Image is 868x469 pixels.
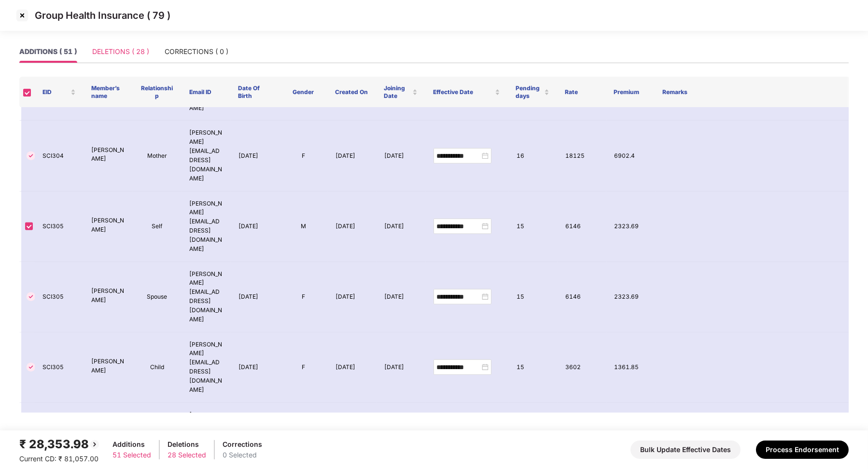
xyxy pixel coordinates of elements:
[182,262,230,332] td: [PERSON_NAME][EMAIL_ADDRESS][DOMAIN_NAME]
[132,77,181,108] th: Relationship
[328,262,377,332] td: [DATE]
[756,441,849,459] button: Process Endorsement
[112,439,151,450] div: Additions
[19,455,98,463] span: Current CD: ₹ 81,057.00
[112,450,151,460] div: 51 Selected
[35,77,84,108] th: EID
[84,77,132,108] th: Member’s name
[25,291,37,303] img: svg+xml;base64,PHN2ZyBpZD0iVGljay0zMngzMiIgeG1sbnM9Imh0dHA6Ly93d3cudzMub3JnLzIwMDAvc3ZnIiB3aWR0aD...
[231,262,279,332] td: [DATE]
[223,450,262,460] div: 0 Selected
[425,77,508,108] th: Effective Date
[558,332,606,403] td: 3602
[558,192,606,262] td: 6146
[328,332,377,403] td: [DATE]
[91,357,125,375] p: [PERSON_NAME]
[509,121,558,191] td: 16
[133,121,182,191] td: Mother
[133,332,182,403] td: Child
[231,332,279,403] td: [DATE]
[231,192,279,262] td: [DATE]
[433,88,493,96] span: Effective Date
[133,192,182,262] td: Self
[384,84,410,100] span: Joining Date
[279,192,328,262] td: M
[230,77,279,108] th: Date Of Birth
[606,332,656,403] td: 1361.85
[377,192,425,262] td: [DATE]
[25,361,37,373] img: svg+xml;base64,PHN2ZyBpZD0iVGljay0zMngzMiIgeG1sbnM9Imh0dHA6Ly93d3cudzMub3JnLzIwMDAvc3ZnIiB3aWR0aD...
[182,77,230,108] th: Email ID
[35,192,84,262] td: SCI305
[377,262,425,332] td: [DATE]
[19,435,100,454] div: ₹ 28,353.98
[165,46,228,57] div: CORRECTIONS ( 0 )
[327,77,376,108] th: Created On
[35,332,84,403] td: SCI305
[91,287,125,305] p: [PERSON_NAME]
[35,10,170,21] p: Group Health Insurance ( 79 )
[231,121,279,191] td: [DATE]
[92,46,149,57] div: DELETIONS ( 28 )
[655,77,848,108] th: Remarks
[89,439,100,450] img: svg+xml;base64,PHN2ZyBpZD0iQmFjay0yMHgyMCIgeG1sbnM9Imh0dHA6Ly93d3cudzMub3JnLzIwMDAvc3ZnIiB3aWR0aD...
[516,84,542,100] span: Pending days
[279,77,327,108] th: Gender
[223,439,262,450] div: Corrections
[182,121,230,191] td: [PERSON_NAME][EMAIL_ADDRESS][DOMAIN_NAME]
[377,121,425,191] td: [DATE]
[509,192,558,262] td: 15
[606,121,656,191] td: 6902.4
[279,332,328,403] td: F
[279,262,328,332] td: F
[557,77,606,108] th: Rate
[182,332,230,403] td: [PERSON_NAME][EMAIL_ADDRESS][DOMAIN_NAME]
[168,450,206,460] div: 28 Selected
[630,441,741,459] button: Bulk Update Effective Dates
[377,332,425,403] td: [DATE]
[91,216,125,234] p: [PERSON_NAME]
[558,121,606,191] td: 18125
[35,262,84,332] td: SCI305
[133,262,182,332] td: Spouse
[42,88,69,96] span: EID
[509,332,558,403] td: 15
[182,192,230,262] td: [PERSON_NAME][EMAIL_ADDRESS][DOMAIN_NAME]
[606,262,656,332] td: 2323.69
[14,8,30,23] img: svg+xml;base64,PHN2ZyBpZD0iQ3Jvc3MtMzJ4MzIiIHhtbG5zPSJodHRwOi8vd3d3LnczLm9yZy8yMDAwL3N2ZyIgd2lkdG...
[606,77,655,108] th: Premium
[606,192,656,262] td: 2323.69
[508,77,557,108] th: Pending days
[376,77,425,108] th: Joining Date
[558,262,606,332] td: 6146
[168,439,206,450] div: Deletions
[91,146,125,164] p: [PERSON_NAME]
[279,121,328,191] td: F
[25,150,37,162] img: svg+xml;base64,PHN2ZyBpZD0iVGljay0zMngzMiIgeG1sbnM9Imh0dHA6Ly93d3cudzMub3JnLzIwMDAvc3ZnIiB3aWR0aD...
[35,121,84,191] td: SCI304
[328,121,377,191] td: [DATE]
[509,262,558,332] td: 15
[19,46,77,57] div: ADDITIONS ( 51 )
[328,192,377,262] td: [DATE]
